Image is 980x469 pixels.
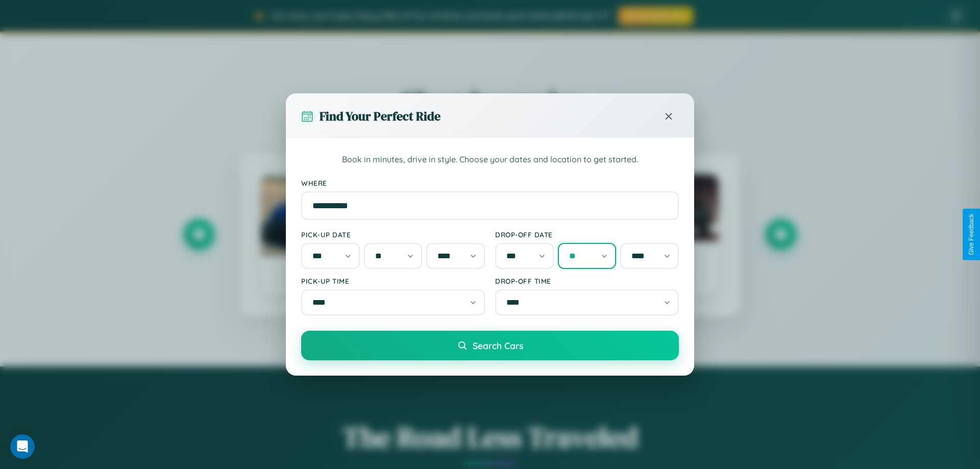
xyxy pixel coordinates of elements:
[301,331,679,360] button: Search Cars
[301,153,679,166] p: Book in minutes, drive in style. Choose your dates and location to get started.
[495,277,679,285] label: Drop-off Time
[301,277,485,285] label: Pick-up Time
[301,230,485,239] label: Pick-up Date
[301,179,679,187] label: Where
[495,230,679,239] label: Drop-off Date
[473,340,523,351] span: Search Cars
[320,108,440,125] h3: Find Your Perfect Ride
